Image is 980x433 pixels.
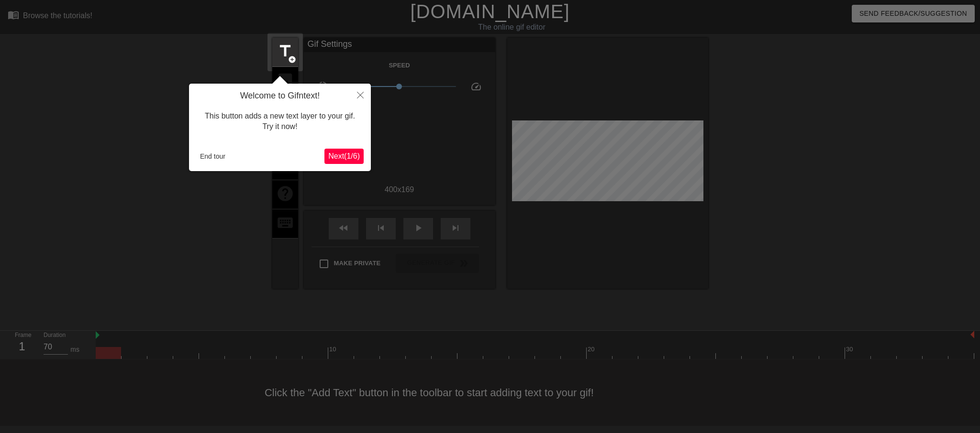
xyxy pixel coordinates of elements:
button: Close [350,84,371,106]
div: This button adds a new text layer to your gif. Try it now! [196,101,364,142]
button: Next [324,149,364,164]
h4: Welcome to Gifntext! [196,91,364,101]
span: Next ( 1 / 6 ) [328,152,360,160]
button: End tour [196,149,229,163]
